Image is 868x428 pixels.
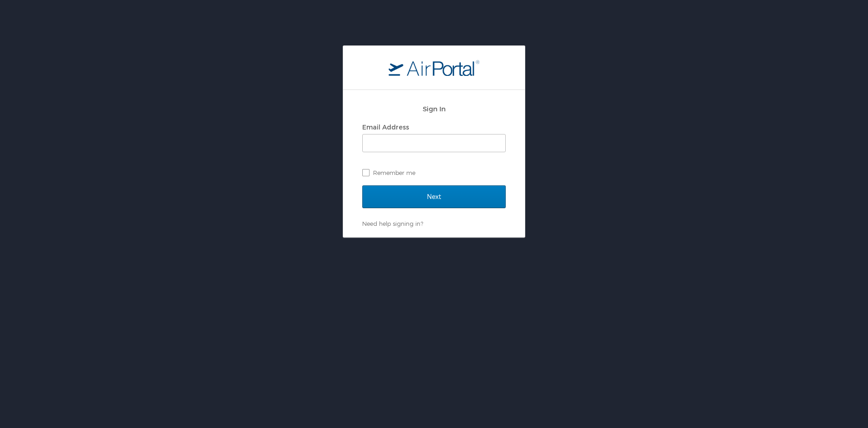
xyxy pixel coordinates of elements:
input: Next [362,185,506,208]
a: Need help signing in? [362,220,423,227]
h2: Sign In [362,104,506,114]
label: Email Address [362,123,409,131]
img: logo [389,60,479,76]
label: Remember me [362,166,506,179]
